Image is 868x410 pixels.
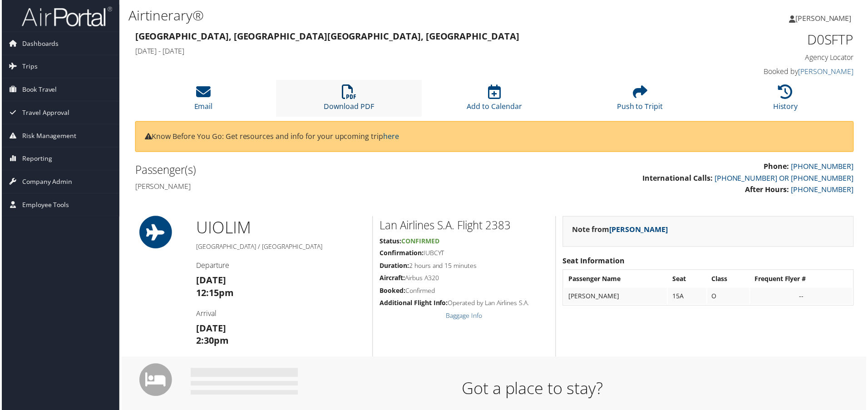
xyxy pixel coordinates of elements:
[573,225,669,235] strong: Note from
[380,300,448,308] strong: Additional Flight Info:
[134,46,672,56] h4: [DATE] - [DATE]
[380,262,549,272] h5: 2 hours and 15 minutes
[380,250,424,258] strong: Confirmation:
[380,262,409,271] strong: Duration:
[610,225,669,235] a: [PERSON_NAME]
[644,174,714,184] strong: International Calls:
[800,67,856,77] a: [PERSON_NAME]
[195,310,365,320] h4: Arrival
[709,289,751,306] td: O
[193,90,212,112] a: Email
[134,182,488,192] h4: [PERSON_NAME]
[797,13,853,23] span: [PERSON_NAME]
[716,174,856,184] a: [PHONE_NUMBER] OR [PHONE_NUMBER]
[669,272,707,288] th: Seat
[20,148,50,171] span: Reporting
[20,171,71,194] span: Company Admin
[380,275,549,284] h5: Airbus A320
[709,272,751,288] th: Class
[195,336,228,348] strong: 2:30pm
[20,79,55,101] span: Book Travel
[380,287,405,296] strong: Booked:
[20,102,68,124] span: Travel Approval
[565,289,668,306] td: [PERSON_NAME]
[793,185,856,195] a: [PHONE_NUMBER]
[565,272,668,288] th: Passenger Name
[127,6,617,25] h1: Airtinerary®
[791,5,863,32] a: [PERSON_NAME]
[195,288,233,300] strong: 12:15pm
[380,300,549,309] h5: Operated by Lan Airlines S.A.
[195,217,365,240] h1: UIO LIM
[134,163,488,178] h2: Passenger(s)
[793,162,856,172] a: [PHONE_NUMBER]
[380,275,405,283] strong: Aircraft:
[446,312,483,321] a: Baggage Info
[669,289,707,306] td: 15A
[563,257,626,267] strong: Seat Information
[686,67,856,77] h4: Booked by
[20,125,75,148] span: Risk Management
[20,6,111,27] img: airportal-logo.png
[775,90,800,112] a: History
[747,185,791,195] strong: After Hours:
[20,55,36,78] span: Trips
[467,90,523,112] a: Add to Calendar
[380,237,401,246] strong: Status:
[686,53,856,63] h4: Agency Locator
[618,90,664,112] a: Push to Tripit
[195,243,365,252] h5: [GEOGRAPHIC_DATA] / [GEOGRAPHIC_DATA]
[20,194,68,217] span: Employee Tools
[383,132,399,142] a: here
[195,275,225,287] strong: [DATE]
[195,262,365,272] h4: Departure
[380,250,549,259] h5: IUBCYT
[195,323,225,336] strong: [DATE]
[134,30,520,42] strong: [GEOGRAPHIC_DATA], [GEOGRAPHIC_DATA] [GEOGRAPHIC_DATA], [GEOGRAPHIC_DATA]
[765,162,791,172] strong: Phone:
[380,287,549,296] h5: Confirmed
[20,32,57,55] span: Dashboards
[143,131,846,143] p: Know Before You Go: Get resources and info for your upcoming trip
[686,30,856,49] h1: D0SFTP
[756,293,850,301] div: --
[401,237,439,246] span: Confirmed
[752,272,854,288] th: Frequent Flyer #
[380,218,549,234] h2: Lan Airlines S.A. Flight 2383
[324,90,374,112] a: Download PDF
